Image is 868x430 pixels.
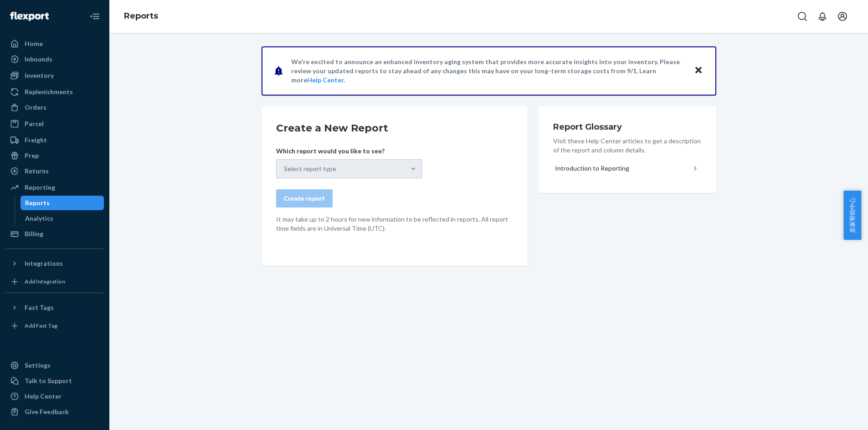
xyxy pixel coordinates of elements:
[5,68,104,83] a: Inventory
[5,389,104,404] a: Help Center
[25,198,50,207] div: Reports
[5,319,104,333] a: Add Fast Tag
[276,147,422,156] p: Which report would you like to see?
[25,392,62,401] div: Help Center
[5,180,104,195] a: Reporting
[25,303,54,312] div: Fast Tags
[25,119,44,128] div: Parcel
[5,374,104,388] a: Talk to Support
[25,136,47,145] div: Freight
[284,194,325,203] div: Create report
[5,405,104,419] button: Give Feedback
[307,76,344,84] a: Help Center
[10,12,49,21] img: Flexport logo
[793,7,812,25] button: Open Search Box
[25,322,57,329] div: Add Fast Tag
[5,274,104,289] a: Add Integration
[25,71,54,80] div: Inventory
[276,215,513,233] p: It may take up to 2 hours for new information to be reflected in reports. All report time fields ...
[5,116,104,131] a: Parcel
[5,36,104,51] a: Home
[276,121,513,136] h2: Create a New Report
[21,196,104,210] a: Reports
[5,148,104,163] a: Prep
[5,358,104,373] a: Settings
[553,121,702,133] h3: Report Glossary
[21,211,104,226] a: Analytics
[117,3,165,30] ol: breadcrumbs
[843,191,861,240] button: 卖家帮助中心
[25,361,51,370] div: Settings
[25,103,46,112] div: Orders
[25,407,69,416] div: Give Feedback
[25,167,49,176] div: Returns
[25,259,63,268] div: Integrations
[25,183,55,192] div: Reporting
[86,7,104,25] button: Close Navigation
[25,39,43,48] div: Home
[693,64,704,77] button: Close
[813,7,832,25] button: Open notifications
[25,151,39,160] div: Prep
[25,87,73,96] div: Replenishments
[25,229,43,238] div: Billing
[5,256,104,271] button: Integrations
[291,57,685,85] p: We're excited to announce an enhanced inventory aging system that provides more accurate insights...
[5,133,104,147] a: Freight
[276,189,333,207] button: Create report
[5,85,104,99] a: Replenishments
[5,164,104,178] a: Returns
[5,52,104,66] a: Inbounds
[25,55,52,64] div: Inbounds
[553,137,702,155] p: Visit these Help Center articles to get a description of the report and column details.
[124,11,158,21] a: Reports
[555,164,629,173] div: Introduction to Reporting
[5,227,104,241] a: Billing
[5,300,104,315] button: Fast Tags
[553,158,702,178] button: Introduction to Reporting
[5,100,104,115] a: Orders
[25,278,65,285] div: Add Integration
[833,7,852,25] button: Open account menu
[25,214,53,223] div: Analytics
[25,376,72,385] div: Talk to Support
